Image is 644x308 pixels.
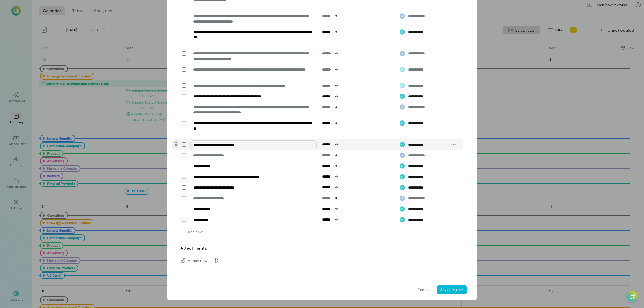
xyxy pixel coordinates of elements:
span: Cancel [418,287,429,292]
span: Add new [188,229,203,234]
button: Save program [437,285,467,294]
div: Attach new [177,255,467,266]
label: Attachments [180,245,207,251]
span: Attach new [188,258,207,263]
span: Save program [440,287,464,292]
